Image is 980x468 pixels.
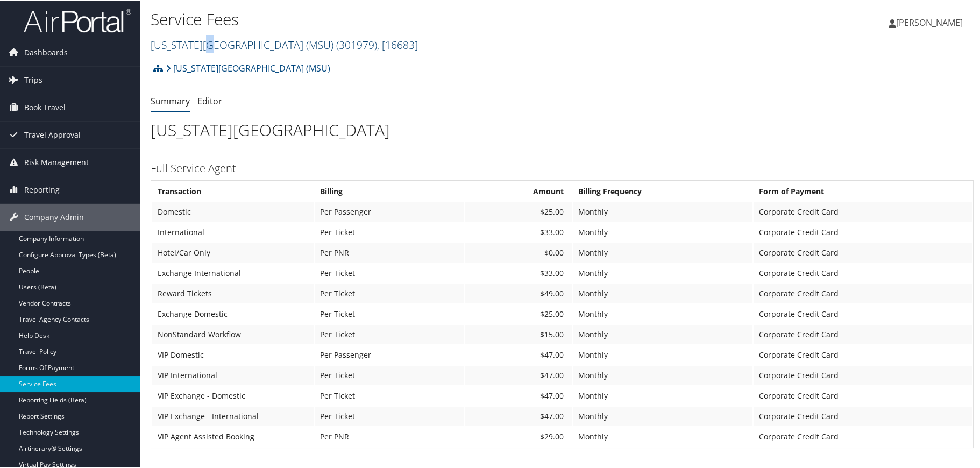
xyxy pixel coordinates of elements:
td: $29.00 [465,426,572,445]
span: Company Admin [24,203,84,230]
td: VIP International [152,365,314,384]
td: Monthly [573,263,752,282]
h3: Full Service Agent [151,160,974,175]
td: Hotel/Car Only [152,242,314,261]
td: Per PNR [315,242,464,261]
td: Per Ticket [315,406,464,425]
td: Monthly [573,365,752,384]
th: Form of Payment [754,181,972,200]
td: Per Ticket [315,385,464,405]
th: Amount [465,181,572,200]
td: Exchange Domestic [152,303,314,323]
span: Risk Management [24,148,89,175]
td: Monthly [573,406,752,425]
td: Corporate Credit Card [754,263,972,282]
td: $49.00 [465,283,572,302]
td: Per PNR [315,426,464,445]
span: Trips [24,66,42,93]
a: [PERSON_NAME] [889,5,974,38]
td: Corporate Credit Card [754,222,972,241]
td: VIP Domestic [152,344,314,364]
td: Monthly [573,344,752,364]
td: Monthly [573,324,752,343]
td: Corporate Credit Card [754,303,972,323]
td: VIP Exchange - Domestic [152,385,314,405]
span: Travel Approval [24,120,81,147]
th: Billing [315,181,464,200]
h1: [US_STATE][GEOGRAPHIC_DATA] [151,118,974,140]
td: Corporate Credit Card [754,344,972,364]
td: Corporate Credit Card [754,201,972,221]
td: NonStandard Workflow [152,324,314,343]
td: $47.00 [465,344,572,364]
td: $25.00 [465,303,572,323]
td: International [152,222,314,241]
td: Monthly [573,426,752,445]
td: Per Ticket [315,283,464,302]
td: $33.00 [465,263,572,282]
td: Per Ticket [315,222,464,241]
td: Corporate Credit Card [754,324,972,343]
td: Domestic [152,201,314,221]
td: VIP Agent Assisted Booking [152,426,314,445]
th: Billing Frequency [573,181,752,200]
td: Corporate Credit Card [754,406,972,425]
span: Book Travel [24,93,66,120]
td: $0.00 [465,242,572,261]
td: $33.00 [465,222,572,241]
span: Dashboards [24,38,68,65]
span: Reporting [24,175,60,202]
td: Monthly [573,222,752,241]
a: [US_STATE][GEOGRAPHIC_DATA] (MSU) [151,37,418,51]
td: Per Ticket [315,324,464,343]
td: $47.00 [465,365,572,384]
span: , [ 16683 ] [377,37,418,51]
td: Per Ticket [315,263,464,282]
td: Monthly [573,201,752,221]
td: Per Passenger [315,344,464,364]
span: [PERSON_NAME] [896,16,963,27]
td: $47.00 [465,406,572,425]
td: Corporate Credit Card [754,242,972,261]
td: Corporate Credit Card [754,283,972,302]
td: Corporate Credit Card [754,385,972,405]
td: Reward Tickets [152,283,314,302]
a: Summary [151,94,190,106]
td: $47.00 [465,385,572,405]
td: Monthly [573,283,752,302]
h1: Service Fees [151,7,699,30]
td: VIP Exchange - International [152,406,314,425]
span: ( 301979 ) [336,37,377,51]
td: Monthly [573,303,752,323]
td: Corporate Credit Card [754,426,972,445]
a: [US_STATE][GEOGRAPHIC_DATA] (MSU) [166,56,330,78]
td: Corporate Credit Card [754,365,972,384]
td: Monthly [573,385,752,405]
img: airportal-logo.png [24,7,131,32]
th: Transaction [152,181,314,200]
td: Per Ticket [315,303,464,323]
td: $15.00 [465,324,572,343]
td: Exchange International [152,263,314,282]
a: Editor [197,94,222,106]
td: Monthly [573,242,752,261]
td: Per Passenger [315,201,464,221]
td: $25.00 [465,201,572,221]
td: Per Ticket [315,365,464,384]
